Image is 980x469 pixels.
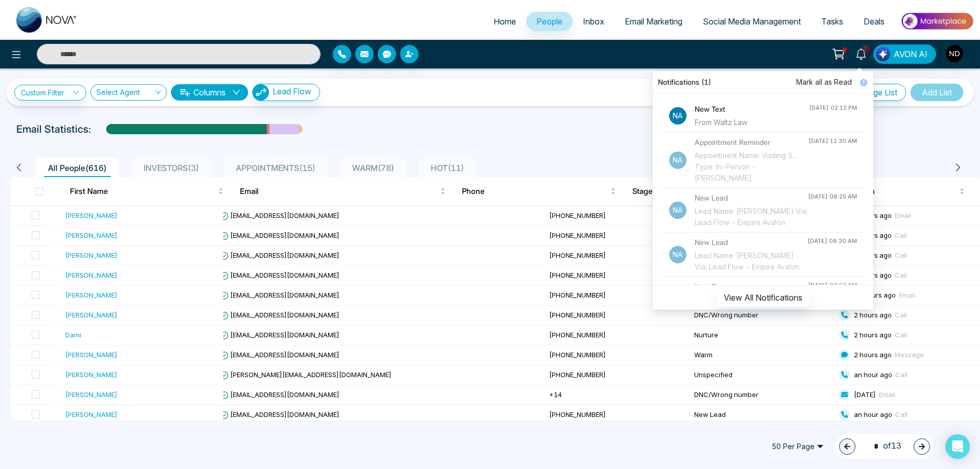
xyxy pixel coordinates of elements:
span: Call [895,251,907,259]
div: [PERSON_NAME] [65,230,117,240]
td: Nurture [690,326,835,345]
span: Email [879,390,895,399]
span: 2 hours ago [854,311,892,319]
p: Na [669,152,687,169]
div: [DATE] 08:20 AM [807,237,857,245]
p: Email Statistics: [16,121,91,137]
div: [PERSON_NAME] [65,350,117,360]
span: Call [895,231,907,239]
span: Email [899,291,915,299]
span: an hour ago [854,371,892,379]
a: View All Notifications [717,292,809,301]
h4: New Lead [695,192,808,204]
img: Lead Flow [253,84,269,101]
span: an hour ago [854,410,892,418]
span: [EMAIL_ADDRESS][DOMAIN_NAME] [220,251,339,259]
h4: Appointment Reminder [695,137,808,148]
span: Email [895,211,911,219]
button: View All Notifications [717,288,809,307]
span: 1 [861,44,870,54]
div: [PERSON_NAME] [65,270,117,280]
span: [EMAIL_ADDRESS][DOMAIN_NAME] [220,291,339,299]
span: Call [895,311,907,319]
div: [PERSON_NAME] [65,290,117,300]
span: Inbox [583,16,604,27]
span: [PHONE_NUMBER] [549,211,606,219]
p: Na [669,246,687,263]
div: [DATE] 02:12 PM [809,104,857,112]
span: 2 hours ago [854,331,892,339]
span: of 13 [868,439,901,453]
a: 1 [849,44,873,62]
div: [DATE] 06:52 AM [808,281,857,290]
td: DNC/Wrong number [690,385,835,405]
div: Dami [65,330,81,340]
td: DNC/Wrong number [690,306,835,326]
th: Email [232,177,454,206]
div: Notifications (1) [653,71,873,93]
div: [PERSON_NAME] [65,250,117,260]
span: [PHONE_NUMBER] [549,271,606,279]
span: [EMAIL_ADDRESS][DOMAIN_NAME] [220,410,339,418]
span: [DATE] [854,390,876,399]
th: First Name [62,177,232,206]
a: People [526,12,573,31]
span: [EMAIL_ADDRESS][DOMAIN_NAME] [220,351,339,359]
div: [DATE] 11:30 AM [808,137,857,145]
a: Tasks [811,12,853,31]
span: [PERSON_NAME][EMAIL_ADDRESS][DOMAIN_NAME] [220,371,391,379]
td: New Lead [690,405,835,425]
span: Call [895,410,908,418]
span: First Name [70,185,216,198]
div: Lead Name: [PERSON_NAME] Via: Lead Flow - Empire Avalon [695,206,808,228]
span: down [232,88,240,96]
img: Nova CRM Logo [16,7,78,33]
img: Market-place.gif [900,10,974,33]
span: Last Communication [802,185,957,198]
div: [PERSON_NAME] [65,210,117,220]
span: Stage [632,185,778,198]
h4: New Lead [695,237,807,248]
span: Call [895,271,907,279]
h4: New Text [695,104,809,115]
a: Social Media Management [693,12,811,31]
span: Phone [462,185,608,198]
span: Message [895,351,924,359]
span: [PHONE_NUMBER] [549,311,606,319]
p: Na [669,107,687,125]
span: [EMAIL_ADDRESS][DOMAIN_NAME] [220,390,339,399]
button: Columnsdown [171,84,248,101]
th: Last Communication [794,177,980,206]
a: Home [483,12,526,31]
span: 2 hours ago [854,351,892,359]
span: [PHONE_NUMBER] [549,291,606,299]
img: User Avatar [946,45,963,62]
span: [PHONE_NUMBER] [549,410,606,418]
span: AVON AI [894,48,927,60]
div: [PERSON_NAME] [65,369,117,380]
span: [EMAIL_ADDRESS][DOMAIN_NAME] [220,231,339,239]
div: [PERSON_NAME] [65,409,117,419]
span: [EMAIL_ADDRESS][DOMAIN_NAME] [220,311,339,319]
span: Home [494,16,516,27]
span: Call [895,371,908,379]
span: Lead Flow [273,86,311,96]
th: Phone [454,177,624,206]
div: From Waltz Law [695,117,809,128]
span: [EMAIL_ADDRESS][DOMAIN_NAME] [220,211,339,219]
button: AVON AI [873,44,936,64]
span: Deals [864,16,885,27]
span: [PHONE_NUMBER] [549,331,606,339]
span: [EMAIL_ADDRESS][DOMAIN_NAME] [220,271,339,279]
span: All People ( 616 ) [44,163,111,173]
a: Deals [853,12,895,31]
span: HOT ( 11 ) [427,163,468,173]
p: Na [669,202,687,219]
a: Email Marketing [615,12,693,31]
span: APPOINTMENTS ( 15 ) [232,163,320,173]
span: [EMAIL_ADDRESS][DOMAIN_NAME] [220,331,339,339]
a: Lead FlowLead Flow [248,84,320,101]
div: [PERSON_NAME] [65,310,117,320]
span: +14 [549,390,562,399]
div: [PERSON_NAME] [65,389,117,400]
